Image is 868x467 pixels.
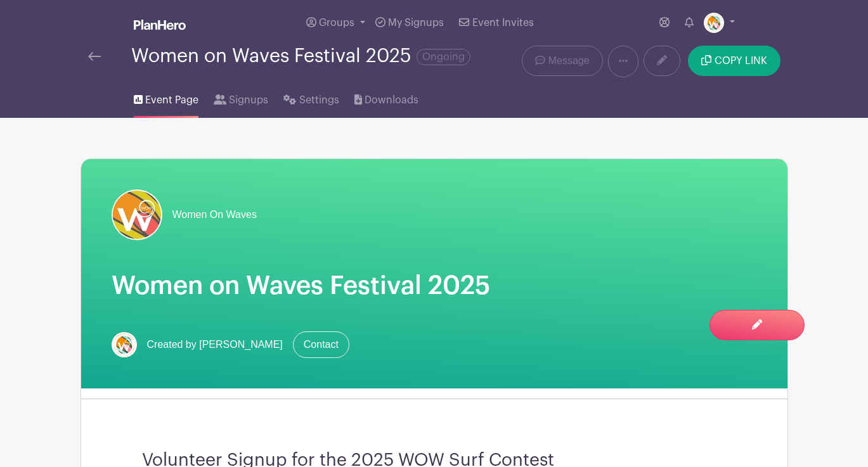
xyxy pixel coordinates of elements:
a: Signups [214,77,268,118]
a: Settings [283,77,339,118]
span: COPY LINK [715,56,767,66]
button: COPY LINK [688,46,780,76]
img: back-arrow-29a5d9b10d5bd6ae65dc969a981735edf675c4d7a1fe02e03b50dbd4ba3cdb55.svg [88,52,101,61]
img: logo_white-6c42ec7e38ccf1d336a20a19083b03d10ae64f83f12c07503d8b9e83406b4c7d.svg [134,20,186,30]
div: Women on Waves Festival 2025 [131,46,470,67]
a: Event Page [134,77,198,118]
img: Screenshot%202025-06-15%20at%209.03.41%E2%80%AFPM.png [704,13,724,33]
span: Groups [319,18,354,28]
span: My Signups [388,18,444,28]
span: Settings [299,93,339,108]
span: Event Page [145,93,198,108]
span: Event Invites [472,18,534,28]
span: Women On Waves [172,207,257,222]
span: Downloads [365,93,418,108]
span: Message [548,53,590,68]
h1: Women on Waves Festival 2025 [112,271,757,301]
a: Downloads [354,77,418,118]
img: Messages%20Image(1745056895)%202.JPEG [112,189,162,240]
span: Created by [PERSON_NAME] [147,337,283,352]
a: Message [522,46,602,76]
span: Ongoing [417,49,470,65]
a: Contact [293,331,349,358]
img: Screenshot%202025-06-15%20at%209.03.41%E2%80%AFPM.png [112,332,137,357]
span: Signups [229,93,268,108]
